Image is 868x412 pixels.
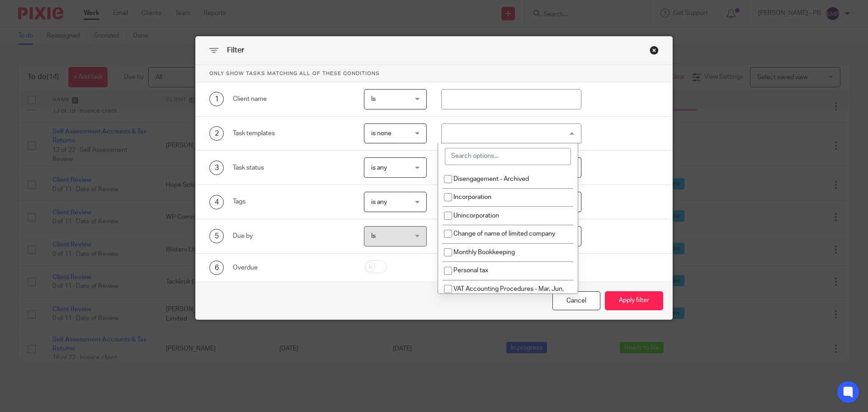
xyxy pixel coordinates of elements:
div: Task templates [233,129,350,138]
div: Due by [233,232,350,241]
span: Incorporation [453,194,491,200]
div: Task status [233,163,350,172]
span: Is [371,96,376,102]
p: Only show tasks matching all of these conditions [196,65,672,82]
span: Monthly Bookkeeping [453,249,515,256]
div: 2 [209,126,224,141]
span: VAT Accounting Procedures - Mar, Jun, Sept & Dec [444,286,564,302]
div: Close this dialog window [552,291,600,311]
span: Change of name of limited company [453,231,555,237]
div: Client name [233,95,350,104]
div: 4 [209,195,224,209]
span: is any [371,199,387,205]
button: Apply filter [605,291,663,311]
span: Filter [227,47,244,54]
input: Search options... [445,148,571,165]
span: is any [371,165,387,171]
span: Disengagement - Archived [453,176,529,182]
div: Overdue [233,263,350,272]
div: 3 [209,161,224,175]
span: is none [371,130,392,137]
div: Tags [233,197,350,206]
span: Personal tax [453,267,488,274]
div: 1 [209,92,224,106]
span: Unincorporation [453,213,499,219]
div: Close this dialog window [650,46,659,55]
div: 6 [209,260,224,275]
div: 5 [209,229,224,243]
span: Is [371,233,376,239]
